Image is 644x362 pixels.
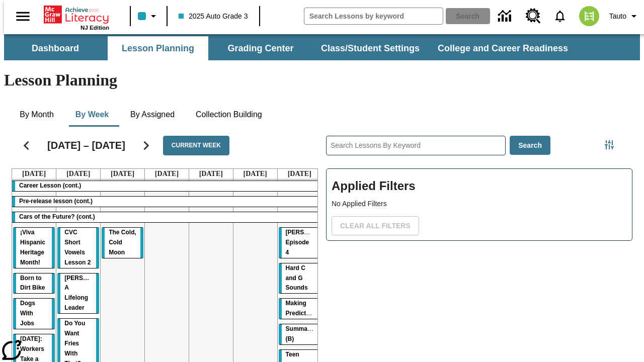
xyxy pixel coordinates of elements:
button: By Week [67,103,117,127]
button: Search [510,136,550,155]
div: Applied Filters [326,168,632,241]
a: September 4, 2025 [153,169,181,179]
span: Hard C and G Sounds [286,264,308,292]
div: Making Predictions [279,299,320,319]
div: Dogs With Jobs [13,299,55,329]
a: September 7, 2025 [286,169,313,179]
h2: Applied Filters [332,174,627,199]
div: ¡Viva Hispanic Heritage Month! [13,228,55,268]
h2: [DATE] – [DATE] [47,139,125,151]
a: Notifications [547,3,573,29]
button: By Month [12,103,62,127]
span: The Cold, Cold Moon [109,229,136,256]
button: Open side menu [8,2,38,31]
div: CVC Short Vowels Lesson 2 [57,228,99,268]
p: No Applied Filters [332,199,627,209]
h1: Lesson Planning [4,71,640,89]
button: Class/Student Settings [313,36,428,60]
a: Resource Center, Will open in new tab [520,3,547,30]
button: College and Career Readiness [430,36,576,60]
div: Pre-release lesson (cont.) [12,197,321,207]
span: 2025 Auto Grade 3 [179,11,248,22]
div: Career Lesson (cont.) [12,181,321,191]
span: ¡Viva Hispanic Heritage Month! [20,229,45,266]
button: Select a new avatar [573,3,605,29]
span: Making Predictions [286,300,318,317]
div: Ella Menopi: Episode 4 [279,228,320,258]
a: September 6, 2025 [242,169,269,179]
span: Pre-release lesson (cont.) [19,198,93,205]
div: SubNavbar [4,36,577,60]
div: The Cold, Cold Moon [102,228,143,258]
a: September 2, 2025 [64,169,92,179]
span: Born to Dirt Bike [20,275,45,292]
button: Grading Center [210,36,311,60]
input: search field [304,8,443,24]
button: Current Week [163,136,229,155]
input: Search Lessons By Keyword [327,136,505,155]
button: Class color is light blue. Change class color [134,7,164,25]
a: Data Center [492,3,520,30]
button: Profile/Settings [605,7,644,25]
span: Dogs With Jobs [20,300,35,327]
div: Hard C and G Sounds [279,263,320,294]
img: avatar image [579,6,599,26]
div: Cars of the Future? (cont.) [12,212,321,222]
a: Home [44,5,109,25]
div: Home [44,4,109,31]
span: Tauto [609,11,626,22]
span: Dianne Feinstein: A Lifelong Leader [64,275,117,312]
span: NJ Edition [80,25,109,31]
span: Ella Menopi: Episode 4 [286,229,339,256]
div: SubNavbar [4,34,640,60]
a: September 1, 2025 [20,169,48,179]
button: Dashboard [5,36,106,60]
div: Dianne Feinstein: A Lifelong Leader [57,274,99,314]
a: September 3, 2025 [109,169,136,179]
span: Summarizing (B) [286,325,324,342]
span: CVC Short Vowels Lesson 2 [64,229,91,266]
button: Collection Building [188,103,270,127]
button: Lesson Planning [108,36,208,60]
button: Filters Side menu [599,135,619,155]
a: September 5, 2025 [197,169,225,179]
div: Born to Dirt Bike [13,274,55,294]
button: Next [133,133,159,158]
button: By Assigned [122,103,183,127]
span: Career Lesson (cont.) [19,182,81,189]
span: Cars of the Future? (cont.) [19,213,95,220]
button: Previous [14,133,39,158]
div: Summarizing (B) [279,324,320,344]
